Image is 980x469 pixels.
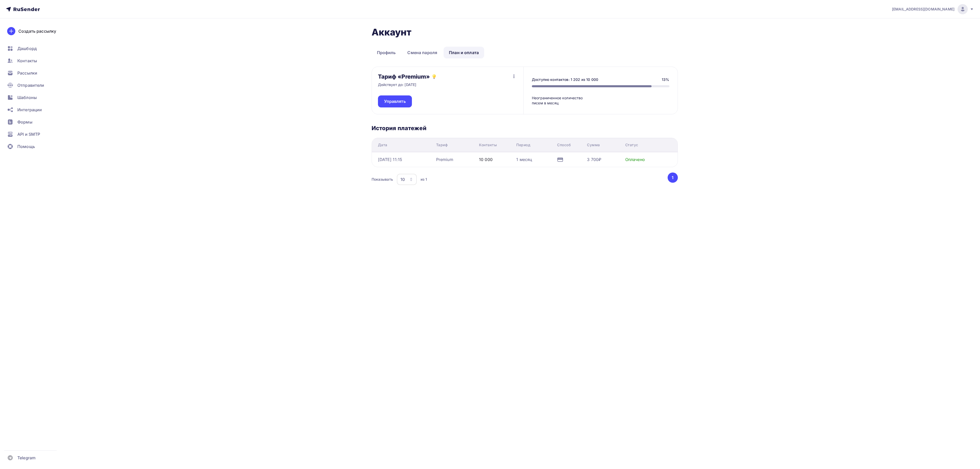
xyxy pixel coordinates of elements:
a: Отправители [4,80,65,90]
div: Создать рассылку [18,28,56,34]
div: Показывать [372,177,393,182]
div: Период [516,142,530,147]
span: Рассылки [17,70,37,76]
div: Оплачено [625,156,645,163]
div: Статус [625,142,638,147]
a: Смена пароля [402,47,443,58]
span: API и SMTP [17,131,40,137]
div: Контакты [479,142,497,147]
a: [EMAIL_ADDRESS][DOMAIN_NAME] [892,4,974,14]
div: Дата [378,142,387,147]
button: 10 [397,174,417,185]
a: Профиль [372,47,401,58]
h3: Тариф «Premium» [378,73,430,80]
div: 10 [400,176,405,182]
a: Формы [4,117,65,127]
div: из 1 [421,177,427,182]
div: Способ [557,142,571,147]
a: План и оплата [444,47,484,58]
a: Рассылки [4,68,65,78]
span: Контакты [17,58,37,64]
span: Помощь [17,143,35,150]
div: 13% [662,77,669,82]
a: Контакты [4,56,65,66]
span: [EMAIL_ADDRESS][DOMAIN_NAME] [892,7,954,12]
a: Дашборд [4,43,65,54]
div: [DATE] 11:15 [378,156,402,163]
div: Неограниченное количество писем в месяц [532,95,587,106]
a: Шаблоны [4,92,65,103]
span: Дашборд [17,45,37,52]
span: Интеграции [17,107,42,113]
p: Действует до: [DATE] [378,82,416,87]
div: Тариф [436,142,448,147]
div: Доступно контактов: 1 202 из 10 000 [532,77,598,82]
span: Telegram [17,455,35,461]
span: Отправители [17,82,44,88]
div: Сумма [587,142,600,147]
div: 10 000 [479,156,493,163]
h3: История платежей [372,125,678,132]
div: 1 месяц [516,156,532,163]
span: Управлять [384,98,406,104]
ul: Pagination [667,172,678,183]
h1: Аккаунт [372,27,678,38]
span: Шаблоны [17,94,37,101]
div: Premium [436,156,453,163]
button: Go to page 1 [668,172,678,183]
div: 3 700₽ [587,156,601,163]
span: Формы [17,119,32,125]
